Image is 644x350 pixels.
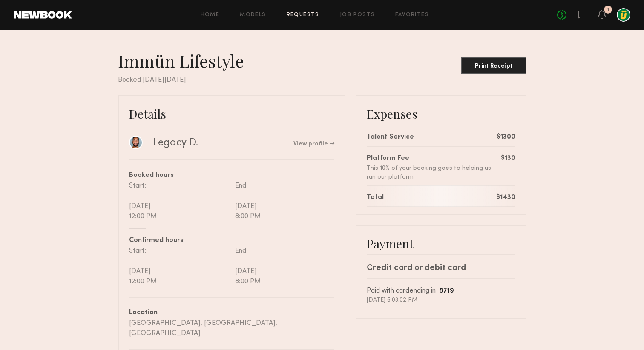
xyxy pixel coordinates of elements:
div: Credit card or debit card [367,262,515,275]
a: Models [240,12,266,18]
div: Paid with card ending in [367,286,515,296]
div: $1430 [496,193,515,203]
div: Print Receipt [465,63,523,69]
div: Details [129,106,334,121]
div: End: [DATE] 8:00 PM [232,181,334,222]
div: Start: [DATE] 12:00 PM [129,181,232,222]
div: $1300 [497,132,515,142]
div: 1 [607,8,609,12]
div: Booked [DATE][DATE] [118,75,526,85]
a: Requests [287,12,319,18]
button: Print Receipt [461,57,526,74]
a: Home [201,12,220,18]
div: [DATE] 5:03:02 PM [367,296,515,304]
div: Location [129,308,334,318]
div: Platform Fee [367,154,501,164]
a: View profile [293,141,334,147]
div: End: [DATE] 8:00 PM [232,246,334,287]
div: [GEOGRAPHIC_DATA], [GEOGRAPHIC_DATA], [GEOGRAPHIC_DATA] [129,318,334,339]
div: This 10% of your booking goes to helping us run our platform [367,164,501,182]
div: Payment [367,236,515,251]
div: Talent Service [367,132,414,142]
div: Total [367,193,384,203]
div: $130 [501,154,515,164]
a: Favorites [395,12,429,18]
div: Booked hours [129,171,334,181]
div: Start: [DATE] 12:00 PM [129,246,232,287]
div: Immün Lifestyle [118,50,251,71]
div: Legacy D. [153,137,198,149]
b: 8719 [439,288,454,294]
div: Expenses [367,106,515,121]
div: Confirmed hours [129,236,334,246]
a: Job Posts [340,12,375,18]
